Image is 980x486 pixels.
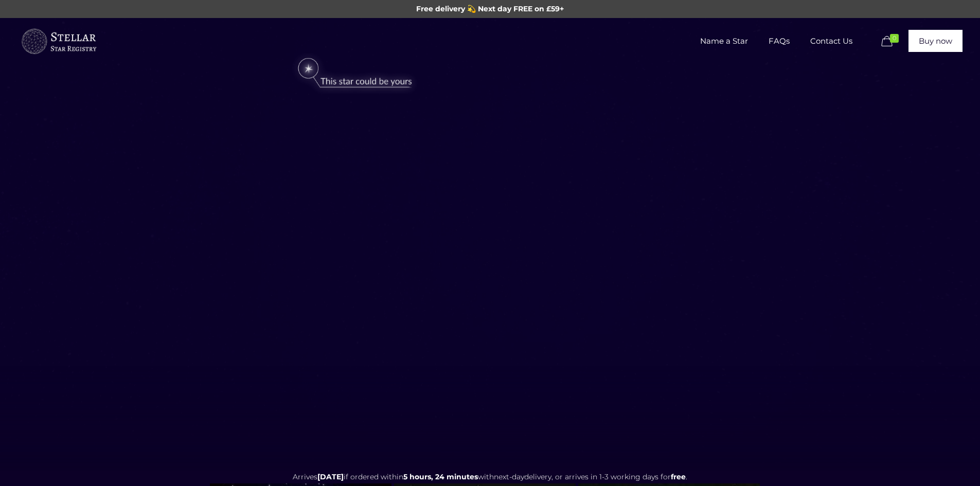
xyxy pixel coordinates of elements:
[800,26,863,57] span: Contact Us
[890,34,899,43] span: 0
[403,472,478,481] span: 5 hours, 24 minutes
[494,472,524,481] span: next-day
[20,26,97,57] img: buyastar-logo-transparent
[284,53,425,94] img: star-could-be-yours.png
[293,472,687,481] span: Arrives if ordered within with delivery, or arrives in 1-3 working days for .
[908,30,963,52] a: Buy now
[758,18,800,64] a: FAQs
[317,472,344,481] span: [DATE]
[690,26,758,57] span: Name a Star
[671,472,686,481] b: free
[879,35,903,48] a: 0
[690,18,758,64] a: Name a Star
[416,4,564,13] span: Free delivery 💫 Next day FREE on £59+
[800,18,863,64] a: Contact Us
[758,26,800,57] span: FAQs
[20,18,97,64] a: Buy a Star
